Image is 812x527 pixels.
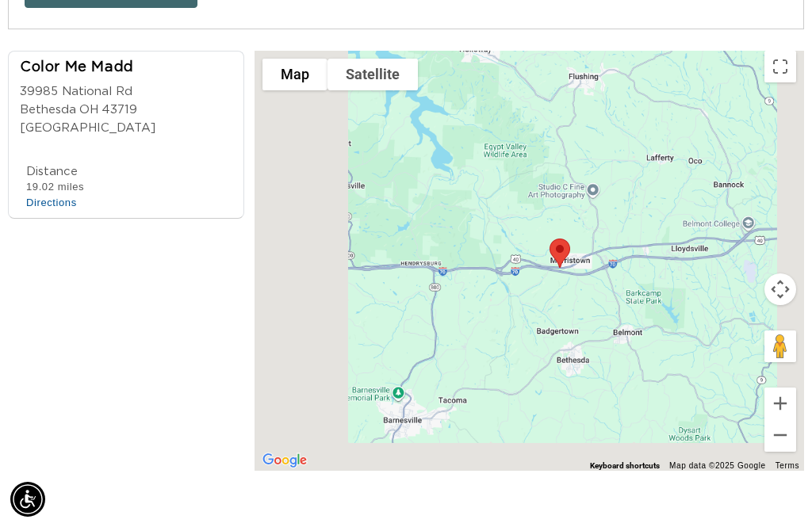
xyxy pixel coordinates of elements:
button: Keyboard shortcuts [590,460,660,472]
button: Zoom out [764,419,796,451]
span: [GEOGRAPHIC_DATA] [20,120,155,138]
button: Toggle fullscreen view [764,51,796,82]
span: OH [79,101,98,120]
iframe: Chat Widget [733,451,812,527]
div: Accessibility Menu [10,482,45,517]
a: Directions [26,197,77,208]
span: Map data ©2025 Google [669,461,766,470]
button: Zoom in [764,388,796,419]
button: Show street map [262,59,327,90]
button: Map camera controls [764,273,796,305]
span: 43719 [101,101,137,120]
span: Distance [26,166,78,178]
button: Show satellite imagery [327,59,418,90]
div: 19.02 miles [26,180,84,194]
img: Google [259,450,311,471]
span: 39985 National Rd [20,86,132,97]
a: Open this area in Google Maps (opens a new window) [259,450,311,471]
div: Color Me Madd [20,58,242,79]
button: Drag Pegman onto the map to open Street View [764,330,796,362]
span: Bethesda [20,101,76,120]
